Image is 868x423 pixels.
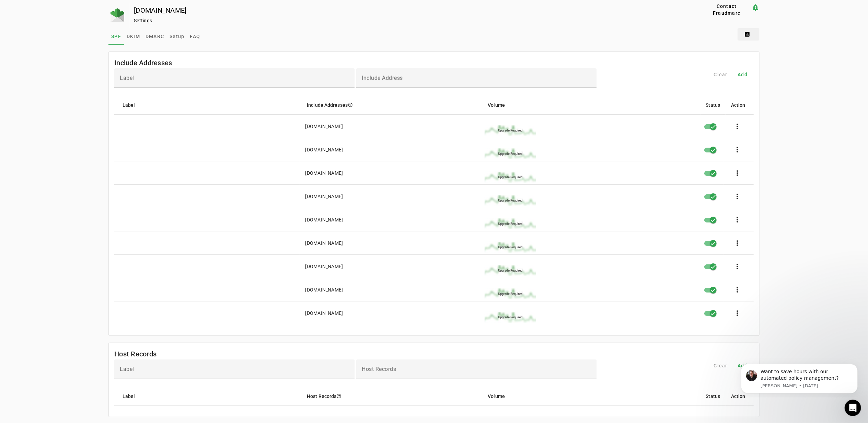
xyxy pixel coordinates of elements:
a: DKIM [124,28,143,45]
a: FAQ [187,28,203,45]
a: DMARC [143,28,167,45]
img: upgrade_sparkline.jpg [485,242,536,253]
mat-header-cell: Action [726,95,754,115]
img: upgrade_sparkline.jpg [485,125,536,136]
a: SPF [108,28,124,45]
img: upgrade_sparkline.jpg [485,148,536,159]
img: upgrade_sparkline.jpg [485,218,536,229]
i: help_outline [337,393,342,399]
div: Settings [134,17,680,24]
img: upgrade_sparkline.jpg [485,312,536,323]
div: [DOMAIN_NAME] [305,263,343,270]
img: Fraudmarc Logo [111,8,124,22]
mat-label: Include Address [362,75,403,81]
span: Add [738,71,748,78]
mat-header-cell: Volume [482,387,700,406]
fm-list-table: Include Addresses [108,52,760,336]
img: upgrade_sparkline.jpg [485,288,536,299]
span: Contact Fraudmarc [705,3,749,16]
mat-card-title: Include Addresses [114,57,172,68]
div: [DOMAIN_NAME] [305,123,343,130]
i: help_outline [348,102,353,107]
button: Contact Fraudmarc [702,3,751,16]
span: DMARC [146,34,164,39]
mat-header-cell: Include Addresses [301,95,482,115]
button: Add [732,68,754,81]
mat-label: Label [120,366,134,373]
span: FAQ [190,34,200,39]
iframe: Intercom live chat [845,400,861,416]
div: [DOMAIN_NAME] [305,146,343,153]
div: [DOMAIN_NAME] [134,7,680,14]
img: upgrade_sparkline.jpg [485,172,536,183]
div: [DOMAIN_NAME] [305,216,343,223]
span: Setup [170,34,184,39]
mat-card-title: Host Records [114,348,157,359]
div: [DOMAIN_NAME] [305,170,343,176]
img: upgrade_sparkline.jpg [485,265,536,276]
span: SPF [111,34,121,39]
div: [DOMAIN_NAME] [305,286,343,293]
div: [DOMAIN_NAME] [305,193,343,200]
mat-icon: notification_important [751,3,760,12]
mat-header-cell: Host Records [301,387,482,406]
div: [DOMAIN_NAME] [305,240,343,247]
mat-header-cell: Status [701,95,726,115]
mat-header-cell: Status [701,387,726,406]
iframe: Intercom notifications message [731,357,868,398]
mat-label: Label [120,75,134,81]
div: [DOMAIN_NAME] [305,310,343,317]
mat-header-cell: Action [726,387,754,406]
fm-list-table: Host Records [108,343,760,417]
img: upgrade_sparkline.jpg [485,195,536,206]
mat-label: Host Records [362,366,396,373]
mat-header-cell: Volume [482,95,700,115]
span: DKIM [127,34,140,39]
mat-header-cell: Label [114,387,301,406]
a: Setup [167,28,187,45]
mat-header-cell: Label [114,95,301,115]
